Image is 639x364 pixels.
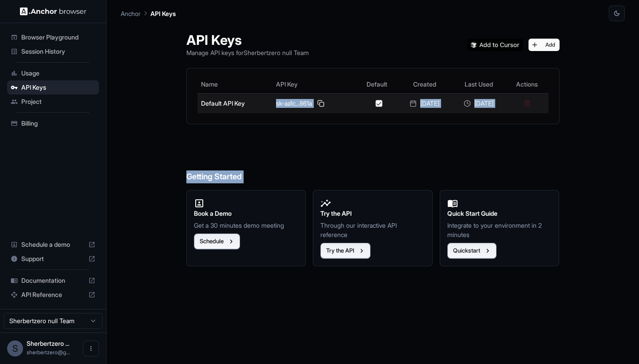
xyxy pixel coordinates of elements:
span: Billing [21,119,95,128]
button: Open menu [83,340,99,356]
p: Get a 30 minutes demo meeting [194,221,299,230]
div: API Reference [7,288,99,302]
div: Support [7,252,99,266]
div: API Keys [7,80,99,95]
p: Integrate to your environment in 2 minutes [447,221,552,239]
span: sherbertzero@gmail.com [27,349,70,356]
span: Documentation [21,276,85,285]
h6: Getting Started [186,135,560,183]
nav: breadcrumb [121,8,176,18]
div: S [7,340,23,356]
div: Billing [7,116,99,131]
div: Usage [7,66,99,80]
h2: Book a Demo [194,209,299,218]
span: Project [21,97,95,106]
th: API Key [272,75,357,93]
th: Name [197,75,272,93]
span: Schedule a demo [21,240,85,249]
div: Session History [7,44,99,59]
img: Anchor Logo [20,7,87,16]
p: Anchor [121,9,141,18]
button: Quickstart [447,243,497,259]
div: [DATE] [401,99,448,108]
p: Manage API keys for Sherbertzero null Team [186,48,309,57]
button: Try the API [320,243,371,259]
button: Schedule [194,233,240,249]
span: Browser Playground [21,33,95,42]
p: API Keys [150,9,176,18]
span: Support [21,254,85,263]
span: API Keys [21,83,95,92]
th: Created [398,75,452,93]
th: Last Used [452,75,506,93]
div: Schedule a demo [7,237,99,252]
div: Browser Playground [7,30,99,44]
div: [DATE] [455,99,502,108]
button: Copy API key [316,98,326,109]
span: Usage [21,69,95,78]
button: Add [529,39,560,51]
h1: API Keys [186,32,309,48]
span: Sherbertzero null [27,340,69,347]
div: sk-aa1c...861a [276,98,353,109]
span: API Reference [21,290,85,299]
span: Session History [21,47,95,56]
img: Add anchorbrowser MCP server to Cursor [467,39,523,51]
td: Default API Key [197,93,272,113]
h2: Try the API [320,209,425,218]
div: Documentation [7,273,99,288]
th: Actions [506,75,548,93]
p: Through our interactive API reference [320,221,425,239]
div: Project [7,95,99,109]
th: Default [356,75,398,93]
h2: Quick Start Guide [447,209,552,218]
